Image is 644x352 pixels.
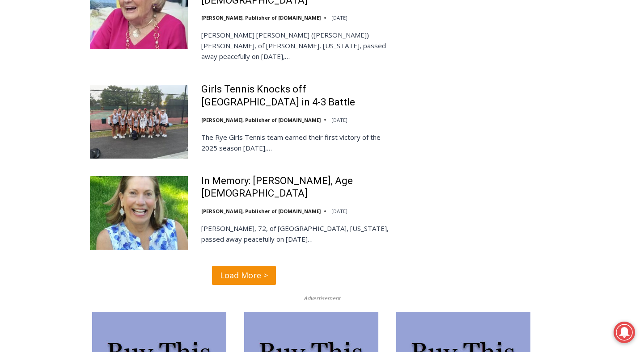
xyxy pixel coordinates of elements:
a: Open Tues. - Sun. [PHONE_NUMBER] [0,90,90,111]
a: In Memory: [PERSON_NAME], Age [DEMOGRAPHIC_DATA] [201,175,398,200]
time: [DATE] [331,208,347,214]
div: "the precise, almost orchestrated movements of cutting and assembling sushi and [PERSON_NAME] mak... [92,56,131,107]
img: In Memory: Maryanne Bardwil Lynch, Age 72 [90,176,188,249]
a: Girls Tennis Knocks off [GEOGRAPHIC_DATA] in 4-3 Battle [201,83,398,109]
a: [PERSON_NAME], Publisher of [DOMAIN_NAME] [201,14,321,21]
span: Load More > [220,269,268,282]
time: [DATE] [331,14,347,21]
div: "[PERSON_NAME] and I covered the [DATE] Parade, which was a really eye opening experience as I ha... [226,0,423,87]
a: [PERSON_NAME], Publisher of [DOMAIN_NAME] [201,208,321,214]
time: [DATE] [331,117,347,123]
span: Open Tues. - Sun. [PHONE_NUMBER] [3,92,88,126]
p: [PERSON_NAME], 72, of [GEOGRAPHIC_DATA], [US_STATE], passed away peacefully on [DATE]… [201,223,398,244]
span: Advertisement [295,294,349,302]
img: Girls Tennis Knocks off Mamaroneck in 4-3 Battle [90,85,188,158]
a: Load More > [212,266,276,285]
p: [PERSON_NAME] [PERSON_NAME] ([PERSON_NAME]) [PERSON_NAME], of [PERSON_NAME], [US_STATE], passed a... [201,29,398,62]
span: Intern @ [DOMAIN_NAME] [234,89,415,109]
a: [PERSON_NAME], Publisher of [DOMAIN_NAME] [201,117,321,123]
p: The Rye Girls Tennis team earned their first victory of the 2025 season [DATE],… [201,132,398,153]
a: Intern @ [DOMAIN_NAME] [215,87,433,111]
